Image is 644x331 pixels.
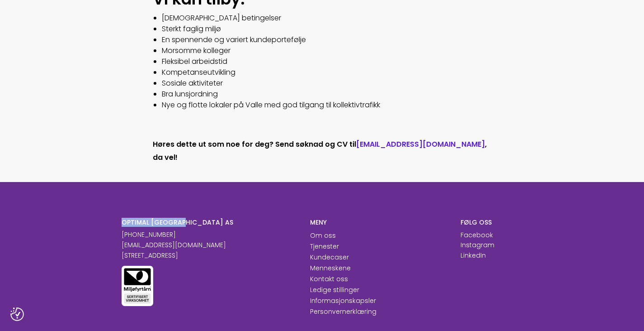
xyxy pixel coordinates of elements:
a: Instagram [461,240,494,249]
li: Sosiale aktiviteter [162,78,492,89]
img: Miljøfyrtårn sertifisert virksomhet [122,266,153,306]
img: Revisit consent button [10,307,24,321]
a: Kontakt oss [310,274,348,283]
button: Samtykkepreferanser [10,307,24,321]
li: En spennende og variert kundeportefølje [162,34,492,45]
p: Instagram [461,240,494,250]
h6: OPTIMAL [GEOGRAPHIC_DATA] AS [122,218,296,226]
li: Kompetanseutvikling [162,67,492,78]
a: LinkedIn [461,251,486,260]
a: Om oss [310,231,336,240]
h6: MENY [310,218,447,226]
li: [DEMOGRAPHIC_DATA] betingelser [162,13,492,24]
a: Menneskene [310,264,351,273]
a: Ledige stillinger [310,285,359,294]
a: Facebook [461,230,493,240]
a: Informasjonskapsler [310,296,376,305]
li: Bra lunsjordning [162,89,492,100]
a: [EMAIL_ADDRESS][DOMAIN_NAME] [122,240,226,249]
h6: FØLG OSS [461,218,522,226]
li: Fleksibel arbeidstid [162,56,492,67]
strong: Høres dette ut som noe for deg? Send søknad og CV til , da vel! [153,139,487,163]
p: Facebook [461,230,493,240]
p: LinkedIn [461,251,486,260]
a: Tjenester [310,242,339,251]
li: Morsomme kolleger [162,45,492,56]
a: [EMAIL_ADDRESS][DOMAIN_NAME] [356,139,485,149]
li: Nye og flotte lokaler på Valle med god tilgang til kollektivtrafikk [162,100,492,110]
p: [STREET_ADDRESS] [122,251,296,260]
a: Kundecaser [310,253,349,262]
li: Sterkt faglig miljø [162,24,492,34]
a: Personvernerklæring [310,307,376,316]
